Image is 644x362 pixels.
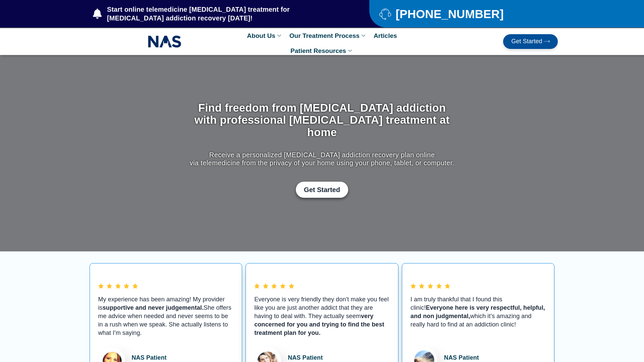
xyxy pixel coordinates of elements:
[103,304,204,311] b: supportive and never judgemental.
[304,186,340,194] span: Get Started
[132,355,167,361] strong: NAS Patient
[394,10,503,18] span: [PHONE_NUMBER]
[287,43,357,58] a: Patient Resources
[105,5,342,22] span: Start online telemedicine [MEDICAL_DATA] treatment for [MEDICAL_DATA] addiction recovery [DATE]!
[411,304,545,319] b: Everyone here is very respectful, helpful, and non judgmental,
[511,38,542,45] span: Get Started
[93,5,342,22] a: Start online telemedicine [MEDICAL_DATA] treatment for [MEDICAL_DATA] addiction recovery [DATE]!
[444,355,479,361] strong: NAS Patient
[254,313,384,336] b: very concerned for you and trying to find the best treatment plan for you.
[288,355,323,361] strong: NAS Patient
[188,102,456,138] h1: Find freedom from [MEDICAL_DATA] addiction with professional [MEDICAL_DATA] treatment at home
[296,182,348,198] a: Get Started
[254,295,390,337] p: Everyone is very friendly they don't make you feel like you are just another addict that they are...
[148,34,181,49] img: NAS_email_signature-removebg-preview.png
[411,295,546,337] p: I am truly thankful that I found this clinic! which it’s amazing and really hard to find at an ad...
[503,34,558,49] a: Get Started
[188,182,456,198] div: Get Started with Suboxone Treatment by filling-out this new patient packet form
[188,151,456,167] p: Receive a personalized [MEDICAL_DATA] addiction recovery plan online via telemedicine from the pr...
[370,28,400,43] a: Articles
[379,8,541,20] a: [PHONE_NUMBER]
[98,295,234,337] p: My experience has been amazing! My provider is She offers me advice when needed and never seems t...
[244,28,286,43] a: About Us
[286,28,370,43] a: Our Treatment Process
